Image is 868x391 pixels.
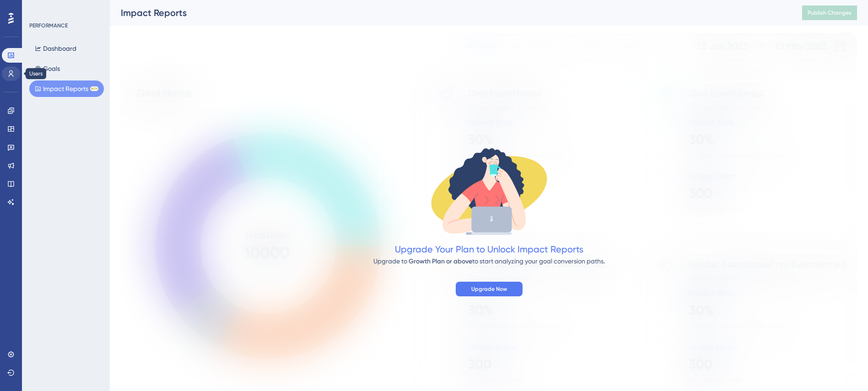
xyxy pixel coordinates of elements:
span: Publish Changes [808,9,852,16]
span: Growth Plan or above [409,257,472,265]
button: Dashboard [29,40,82,57]
div: BETA [90,86,98,91]
div: PERFORMANCE [29,22,68,29]
button: Publish Changes [802,5,857,20]
span: Upgrade Now [471,285,507,293]
button: Goals [29,60,65,77]
span: Upgrade Your Plan to Unlock Impact Reports [395,244,583,255]
button: Upgrade Now [456,282,523,296]
span: Upgrade to to start analyzing your goal conversion paths. [373,257,605,265]
button: Impact ReportsBETA [29,80,104,97]
div: Impact Reports [121,6,779,19]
